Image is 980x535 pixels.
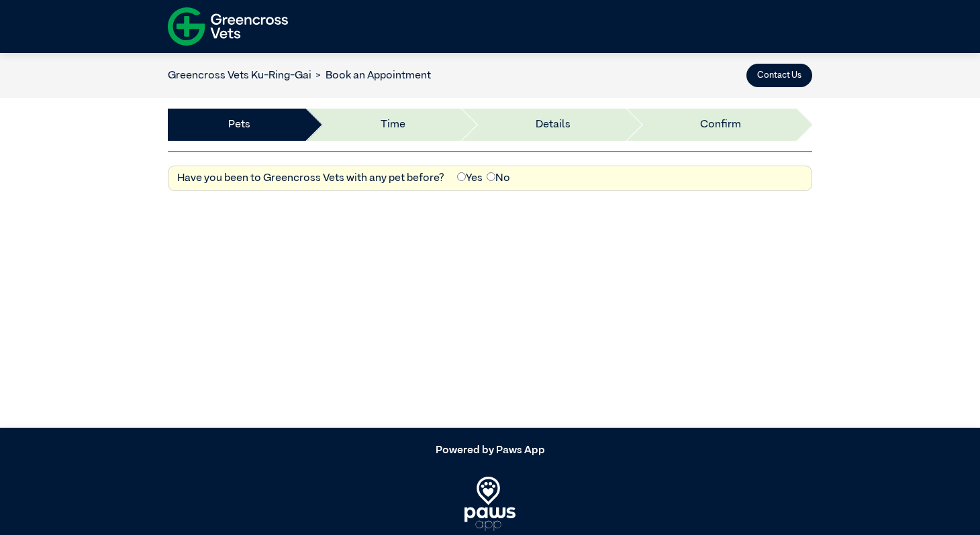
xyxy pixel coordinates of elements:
img: f-logo [168,3,288,50]
nav: breadcrumb [168,68,431,84]
a: Pets [228,117,250,133]
input: Yes [457,172,466,181]
a: Greencross Vets Ku-Ring-Gai [168,70,311,81]
img: PawsApp [464,477,516,530]
label: Yes [457,170,483,186]
input: No [487,172,495,181]
li: Book an Appointment [311,68,431,84]
button: Contact Us [746,64,812,87]
label: No [487,170,510,186]
label: Have you been to Greencross Vets with any pet before? [177,170,444,186]
h5: Powered by Paws App [168,444,812,457]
